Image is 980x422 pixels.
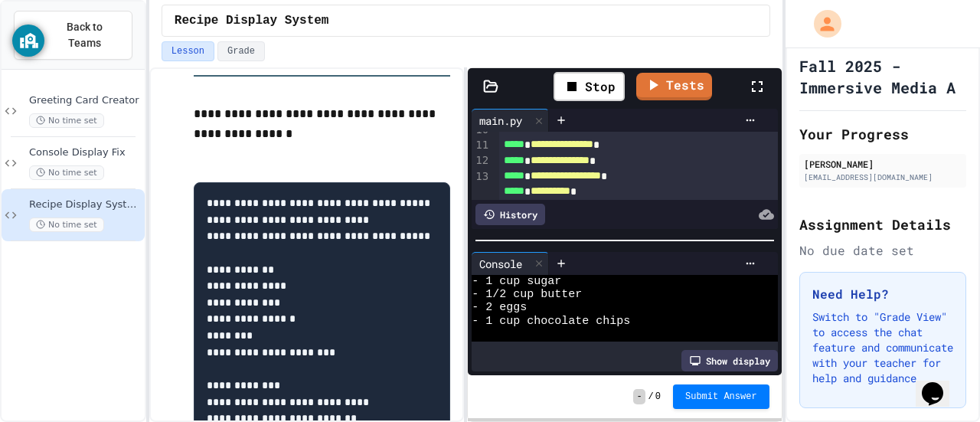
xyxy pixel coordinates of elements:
[554,72,625,101] div: Stop
[12,25,44,57] button: GoGuardian Privacy Information
[472,315,630,328] span: - 1 cup chocolate chips
[29,218,104,232] span: No time set
[29,165,104,180] span: No time set
[799,55,966,98] h1: Fall 2025 - Immersive Media A
[475,204,545,225] div: History
[14,11,132,60] button: Back to Teams
[812,309,953,386] p: Switch to "Grade View" to access the chat feature and communicate with your teacher for help and ...
[633,389,645,404] span: -
[648,391,654,403] span: /
[798,6,845,41] div: My Account
[29,146,142,159] span: Console Display Fix
[472,113,530,129] div: main.py
[804,157,962,171] div: [PERSON_NAME]
[636,73,712,100] a: Tests
[685,391,757,403] span: Submit Answer
[799,123,966,145] h2: Your Progress
[472,153,491,168] div: 12
[29,113,104,128] span: No time set
[804,172,962,183] div: [EMAIL_ADDRESS][DOMAIN_NAME]
[472,169,491,201] div: 13
[673,384,769,409] button: Submit Answer
[472,288,582,301] span: - 1/2 cup butter
[472,109,549,132] div: main.py
[472,138,491,153] div: 11
[29,198,142,211] span: Recipe Display System
[175,11,329,30] span: Recipe Display System
[217,41,265,61] button: Grade
[799,214,966,235] h2: Assignment Details
[29,94,142,107] span: Greeting Card Creator
[812,285,953,303] h3: Need Help?
[655,391,661,403] span: 0
[472,301,527,314] span: - 2 eggs
[799,241,966,260] div: No due date set
[472,252,549,275] div: Console
[472,275,561,288] span: - 1 cup sugar
[681,350,778,371] div: Show display
[162,41,214,61] button: Lesson
[50,19,119,51] span: Back to Teams
[916,361,965,407] iframe: chat widget
[472,256,530,272] div: Console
